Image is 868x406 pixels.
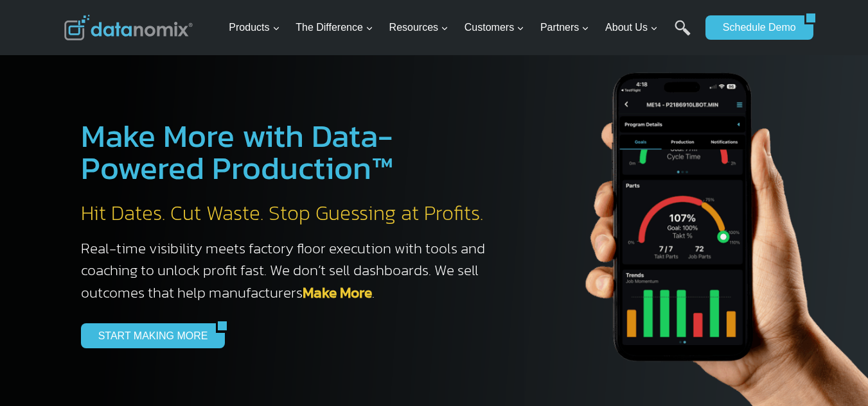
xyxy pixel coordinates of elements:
a: Search [675,20,691,49]
span: Partners [540,19,589,36]
h2: Hit Dates. Cut Waste. Stop Guessing at Profits. [81,200,499,227]
span: Customers [465,19,524,36]
img: Datanomix [64,15,193,40]
iframe: Popup CTA [6,179,213,400]
a: Make More [303,282,372,303]
span: Products [229,19,279,36]
h3: Real-time visibility meets factory floor execution with tools and coaching to unlock profit fast.... [81,237,499,304]
span: The Difference [296,19,373,36]
span: About Us [605,19,658,36]
h1: Make More with Data-Powered Production™ [81,120,499,184]
span: Resources [389,19,448,36]
a: Schedule Demo [705,15,804,40]
iframe: Chat Widget [804,344,868,406]
nav: Primary Navigation [224,7,699,49]
a: START MAKING MORE [81,323,217,348]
